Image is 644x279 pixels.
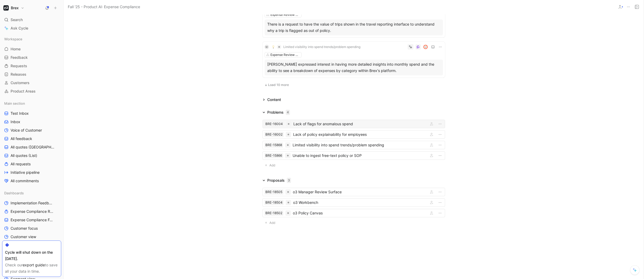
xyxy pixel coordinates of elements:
span: Customers [11,80,30,85]
button: Load 10 more [263,82,291,88]
span: Initiative pipeline [11,170,40,175]
img: avatar [424,45,427,49]
span: Requests [11,63,27,69]
a: Requests [2,62,61,70]
a: Voice of Customer [2,126,61,134]
a: Releases [2,70,61,78]
span: All quotes (List) [11,153,37,158]
a: BRE-15868Limited visibility into spend trends/problem spending [263,141,445,149]
div: Unable to ingest free-text policy or SOP [293,152,426,159]
a: Inbox [2,118,61,126]
span: Workspace [4,36,22,42]
a: All quotes ([GEOGRAPHIC_DATA]) [2,143,61,151]
span: Load 10 more [268,83,289,87]
span: Fall '25 - Product AI: Expense Compliance [68,4,140,10]
span: Home [11,46,21,52]
a: All feedback [2,135,61,143]
a: Initiative pipeline [2,169,61,176]
span: Add [269,220,277,225]
span: Product Areas [11,89,36,94]
img: Brex [3,5,9,11]
div: Problems [267,109,284,116]
div: Lack of policy explainability for employees [293,131,426,138]
div: Proposals [267,177,285,184]
button: BrexBrex [2,4,26,12]
span: Customer focus [11,226,38,231]
a: BRE-16002Lack of policy explainability for employees [263,130,445,139]
div: Limited visibility into spend trends/problem spending [293,142,426,148]
div: Main section [2,99,61,107]
span: Limited visibility into spend trends/problem spending [283,45,360,49]
a: Home [2,45,61,53]
div: M [265,45,269,49]
button: Add [263,162,279,169]
a: All commitments [2,177,61,185]
a: Test Inbox [2,109,61,117]
div: o3 Manager Review Surface [293,189,426,195]
div: BRE-18505 [265,189,282,195]
div: 3 [287,178,291,183]
span: Releases [11,72,26,77]
div: BRE-16002 [265,132,283,137]
div: Cycle will shut down on the [DATE]. [5,249,58,262]
span: Voice of Customer [11,128,42,133]
span: Expense Compliance Requests [11,209,55,214]
a: Customers [2,79,61,87]
a: BRE-15866Unable to ingest free-text policy or SOP [263,151,445,160]
div: BRE-18504 [265,200,283,205]
div: BRE-18502 [265,210,282,216]
span: All commitments [11,178,39,184]
div: Content [260,97,283,103]
div: BRE-15868 [265,142,282,148]
a: Expense Compliance Requests [2,208,61,215]
a: Product Areas [2,87,61,95]
a: BRE-16004Lack of flags for anomalous spend [263,120,445,128]
div: Expense Review & Approval [270,12,300,17]
span: All quotes ([GEOGRAPHIC_DATA]) [11,145,55,150]
h1: Brex [11,6,19,10]
span: Test Inbox [11,111,29,116]
span: Ask Cycle [11,25,28,31]
span: All requests [11,161,31,167]
a: BRE-18504o3 Workbench [263,198,445,207]
a: BRE-18502o3 Policy Canvas [263,209,445,217]
div: Problems4 [260,109,292,116]
span: Inbox [11,119,20,124]
span: Feedback [11,55,28,60]
a: Customer focus [2,224,61,232]
a: export guide [23,263,45,267]
div: Workspace [2,35,61,43]
div: o3 Policy Canvas [293,210,426,216]
div: Expense Review & Approval [270,52,300,57]
a: Customer view [2,233,61,241]
button: 💡Limited visibility into spend trends/problem spending [270,44,362,50]
span: Implementation Feedback [11,200,54,206]
span: Main section [4,101,25,106]
a: BRE-18505o3 Manager Review Surface [263,188,445,196]
div: Proposals3 [260,177,293,184]
div: Main sectionTest InboxInboxVoice of CustomerAll feedbackAll quotes ([GEOGRAPHIC_DATA])All quotes ... [2,99,61,185]
a: Expense Compliance Feedback [2,216,61,224]
div: Dashboards [2,189,61,197]
span: Expense Compliance Feedback [11,217,55,223]
button: Add [263,219,279,226]
a: Ask Cycle [2,24,61,32]
div: Lack of flags for anomalous spend [293,121,426,127]
div: [PERSON_NAME] expressed interest in having more detailed insights into monthly spend and the abil... [267,61,440,74]
a: All quotes (List) [2,152,61,160]
div: BRE-15866 [265,153,282,158]
span: Add [269,163,277,168]
a: All requests [2,160,61,168]
span: All feedback [11,136,32,141]
div: o3 Workbench [293,199,426,206]
div: Search [2,16,61,24]
span: Search [11,17,23,23]
span: Customer view [11,234,36,239]
a: Implementation Feedback [2,199,61,207]
div: Content [267,97,281,103]
span: Dashboards [4,190,24,196]
div: BRE-16004 [265,121,283,127]
div: There is a request to have the value of trips shown in the travel reporting interface to understa... [267,21,440,34]
div: 4 [286,110,290,115]
img: 💡 [272,45,275,49]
